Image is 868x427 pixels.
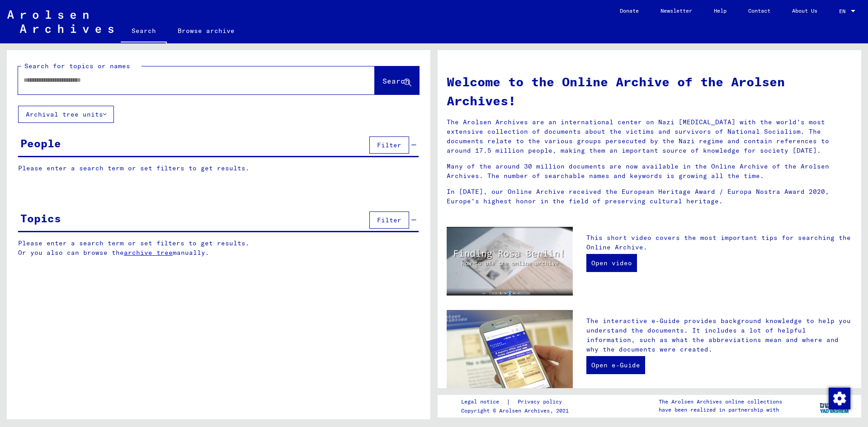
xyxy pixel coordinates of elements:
[447,187,852,206] p: In [DATE], our Online Archive received the European Heritage Award / Europa Nostra Award 2020, Eu...
[20,210,61,226] div: Topics
[447,227,573,296] img: video.jpg
[20,135,61,151] div: People
[167,20,245,42] a: Browse archive
[382,76,410,85] span: Search
[461,407,573,415] p: Copyright © Arolsen Archives, 2021
[24,62,130,70] mat-label: Search for topics or names
[659,398,782,406] p: The Arolsen Archives online collections
[447,72,852,110] h1: Welcome to the Online Archive of the Arolsen Archives!
[586,233,852,252] p: This short video covers the most important tips for searching the Online Archive.
[124,249,173,257] a: archive tree
[586,254,637,272] a: Open video
[839,8,849,14] span: EN
[447,310,573,394] img: eguide.jpg
[659,406,782,414] p: have been realized in partnership with
[461,397,573,407] div: |
[18,164,419,173] p: Please enter a search term or set filters to get results.
[377,141,401,149] span: Filter
[586,356,645,374] a: Open e-Guide
[586,316,852,354] p: The interactive e-Guide provides background knowledge to help you understand the documents. It in...
[829,388,850,409] img: Change consent
[447,162,852,181] p: Many of the around 30 million documents are now available in the Online Archive of the Arolsen Ar...
[18,239,419,258] p: Please enter a search term or set filters to get results. Or you also can browse the manually.
[375,66,419,94] button: Search
[377,216,401,224] span: Filter
[461,397,506,407] a: Legal notice
[7,10,113,33] img: Arolsen_neg.svg
[447,117,852,155] p: The Arolsen Archives are an international center on Nazi [MEDICAL_DATA] with the world’s most ext...
[369,136,409,154] button: Filter
[818,394,852,417] img: yv_logo.png
[121,20,167,43] a: Search
[369,211,409,229] button: Filter
[510,397,573,407] a: Privacy policy
[828,387,850,409] div: Change consent
[18,106,114,123] button: Archival tree units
